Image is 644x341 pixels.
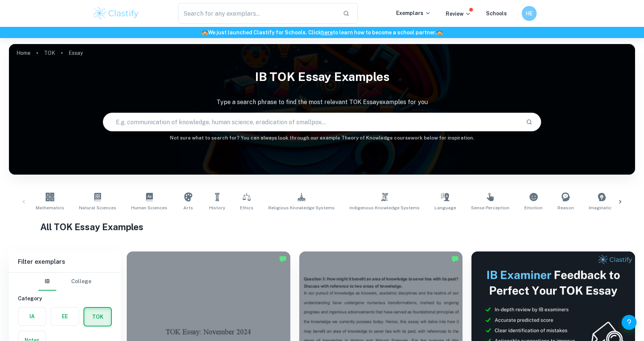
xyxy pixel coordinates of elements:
h6: HE [525,9,534,18]
span: 🏫 [436,29,443,35]
span: Emotion [524,204,543,211]
a: Schools [486,10,507,16]
span: Natural Sciences [79,204,116,211]
a: Home [16,48,31,58]
p: Type a search phrase to find the most relevant TOK Essay examples for you [9,98,635,107]
input: E.g. communication of knowledge, human science, eradication of smallpox... [103,112,520,132]
h6: We just launched Clastify for Schools. Click to learn how to become a school partner. [1,28,643,37]
button: IA [18,307,46,325]
button: HE [522,6,537,21]
a: TOK [44,48,55,58]
span: Human Sciences [131,204,167,211]
span: Sense Perception [471,204,509,211]
img: Marked [279,255,287,263]
button: Search [523,116,536,128]
img: Marked [451,255,459,263]
button: TOK [84,308,111,326]
p: Exemplars [396,9,431,17]
span: Reason [558,204,574,211]
span: History [209,204,225,211]
h1: IB TOK Essay examples [9,65,635,89]
button: Help and Feedback [622,315,637,330]
span: Imagination [589,204,615,211]
span: Religious Knowledge Systems [268,204,335,211]
a: here [321,29,333,35]
h1: All TOK Essay Examples [40,220,604,234]
p: Review [446,10,471,18]
button: IB [38,273,56,291]
h6: Filter exemplars [9,251,121,272]
span: Ethics [240,204,253,211]
span: Language [435,204,456,211]
span: Indigenous Knowledge Systems [350,204,420,211]
input: Search for any exemplars... [178,3,337,24]
span: Arts [183,204,193,211]
span: Mathematics [36,204,64,211]
button: EE [51,307,79,325]
div: Filter type choice [38,273,91,291]
span: 🏫 [202,29,208,35]
h6: Not sure what to search for? You can always look through our example Theory of Knowledge coursewo... [9,134,635,142]
p: Essay [69,49,83,57]
button: College [71,273,91,291]
h6: Category [18,294,112,303]
img: Clastify logo [92,6,140,21]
